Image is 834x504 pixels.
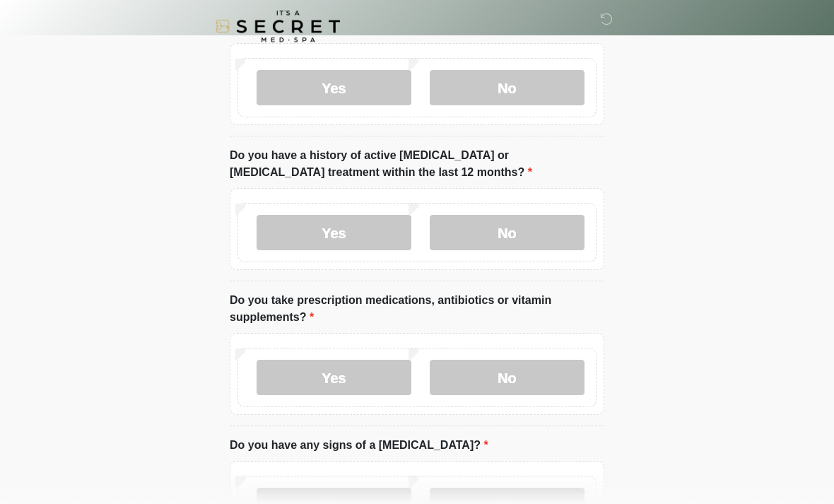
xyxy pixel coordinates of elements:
[216,11,340,42] img: It's A Secret Med Spa Logo
[230,438,488,455] label: Do you have any signs of a [MEDICAL_DATA]?
[257,71,411,106] label: Yes
[430,361,585,396] label: No
[230,293,604,327] label: Do you take prescription medications, antibiotics or vitamin supplements?
[257,216,411,251] label: Yes
[230,148,604,182] label: Do you have a history of active [MEDICAL_DATA] or [MEDICAL_DATA] treatment within the last 12 mon...
[430,216,585,251] label: No
[257,361,411,396] label: Yes
[430,71,585,106] label: No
